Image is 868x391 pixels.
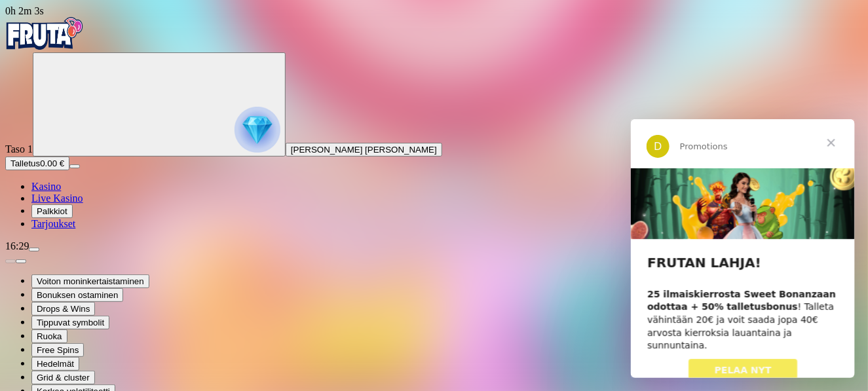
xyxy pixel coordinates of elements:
[31,274,149,288] button: Voiton moninkertaistaminen
[5,157,69,170] button: Talletusplus icon0.00 €
[631,119,855,378] iframe: Intercom live chat viesti
[37,304,90,314] span: Drops & Wins
[37,318,104,327] span: Tippuvat symbolit
[31,288,123,302] button: Bonuksen ostaminen
[5,5,44,16] span: user session time
[5,17,84,50] img: Fruta
[31,371,95,384] button: Grid & cluster
[5,41,84,52] a: Fruta
[16,259,26,263] button: next slide
[31,329,67,343] button: Ruoka
[31,343,84,357] button: Free Spins
[31,193,83,204] a: Live Kasino
[37,206,67,216] span: Palkkiot
[5,181,863,230] nav: Main menu
[235,107,280,153] img: reward progress
[286,143,442,157] button: [PERSON_NAME] [PERSON_NAME]
[5,143,33,155] span: Taso 1
[37,331,62,341] span: Ruoka
[31,204,73,218] button: Palkkiot
[5,240,29,251] span: 16:29
[5,259,16,263] button: prev slide
[58,240,167,263] a: PELAA NYT
[31,316,109,329] button: Tippuvat symbolit
[40,158,64,168] span: 0.00 €
[31,181,61,192] a: Kasino
[37,290,118,300] span: Bonuksen ostaminen
[37,345,79,355] span: Free Spins
[29,248,39,251] button: menu
[10,158,40,168] span: Talletus
[31,357,79,371] button: Hedelmät
[31,302,95,316] button: Drops & Wins
[31,218,75,229] a: Tarjoukset
[37,276,144,286] span: Voiton moninkertaistaminen
[37,359,74,369] span: Hedelmät
[69,164,80,168] button: menu
[5,17,863,230] nav: Primary
[84,246,141,256] span: PELAA NYT
[37,373,90,382] span: Grid & cluster
[291,145,437,155] span: [PERSON_NAME] [PERSON_NAME]
[33,52,286,157] button: reward progress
